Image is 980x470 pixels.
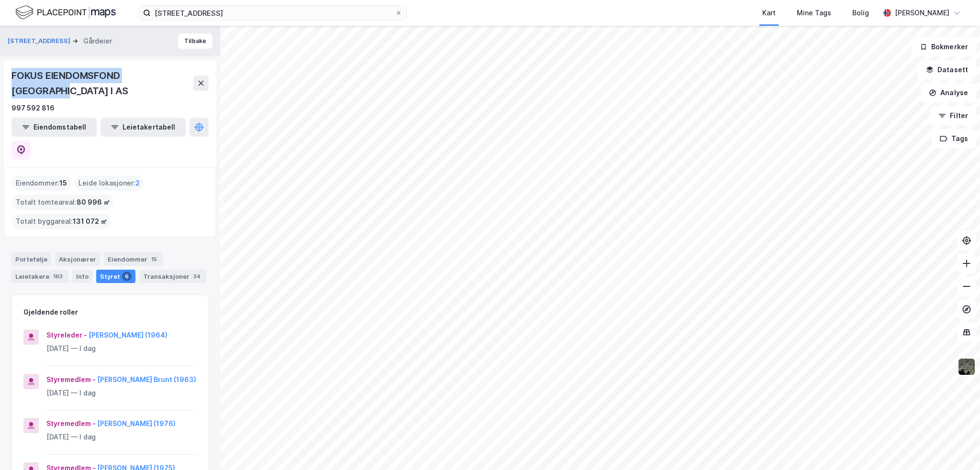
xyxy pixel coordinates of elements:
[23,306,78,318] div: Gjeldende roller
[921,83,976,102] button: Analyse
[55,252,100,266] div: Aksjonærer
[73,216,107,227] span: 131 072 ㎡
[11,118,97,137] button: Eiendomstabell
[149,254,159,264] div: 15
[46,431,197,443] div: [DATE] — I dag
[135,177,140,189] span: 2
[15,4,116,21] img: logo.f888ab2527a4732fd821a326f86c7f29.svg
[11,252,51,266] div: Portefølje
[797,7,831,19] div: Mine Tags
[932,129,976,148] button: Tags
[918,60,976,79] button: Datasett
[932,424,980,470] iframe: Chat Widget
[12,175,71,191] div: Eiendommer :
[72,270,92,283] div: Info
[932,424,980,470] div: Kontrollprogram for chat
[912,37,976,56] button: Bokmerker
[930,106,976,125] button: Filter
[8,36,72,46] button: [STREET_ADDRESS]
[96,270,135,283] div: Styret
[139,270,206,283] div: Transaksjoner
[852,7,869,19] div: Bolig
[11,102,55,114] div: 997 592 816
[104,252,163,266] div: Eiendommer
[191,272,202,281] div: 34
[12,214,111,229] div: Totalt byggareal :
[178,33,212,49] button: Tilbake
[11,68,193,98] div: FOKUS EIENDOMSFOND [GEOGRAPHIC_DATA] I AS
[83,35,112,47] div: Gårdeier
[122,272,132,281] div: 6
[59,177,67,189] span: 15
[51,272,65,281] div: 163
[11,270,68,283] div: Leietakere
[77,197,110,208] span: 80 996 ㎡
[46,387,197,399] div: [DATE] — I dag
[151,6,395,20] input: Søk på adresse, matrikkel, gårdeiere, leietakere eller personer
[12,195,114,210] div: Totalt tomteareal :
[46,343,197,354] div: [DATE] — I dag
[958,358,976,376] img: 9k=
[100,118,186,137] button: Leietakertabell
[762,7,776,19] div: Kart
[895,7,949,19] div: [PERSON_NAME]
[75,175,144,191] div: Leide lokasjoner :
